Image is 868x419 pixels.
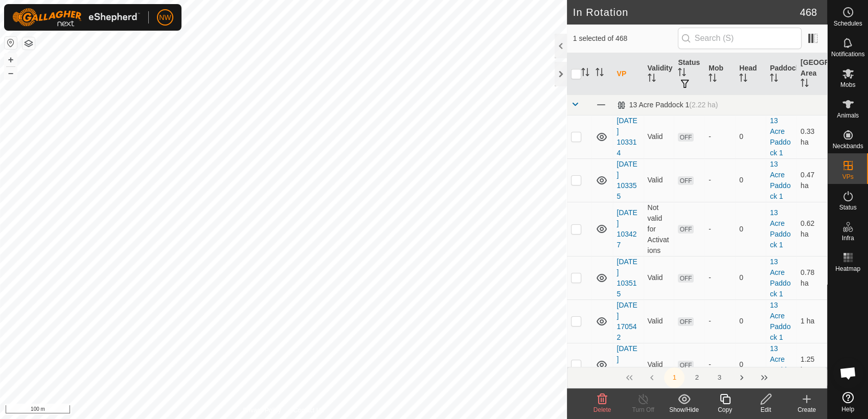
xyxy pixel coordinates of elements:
[644,256,674,299] td: Valid
[644,343,674,386] td: Valid
[617,301,637,341] a: [DATE] 170542
[770,75,778,83] p-sorticon: Activate to sort
[833,358,863,388] div: Open chat
[832,143,863,149] span: Neckbands
[735,202,766,256] td: 0
[770,208,790,249] a: 13 Acre Paddock 1
[573,6,800,18] h2: In Rotation
[800,5,817,20] span: 468
[5,54,17,66] button: +
[709,131,731,142] div: -
[678,133,693,142] span: OFF
[644,115,674,158] td: Valid
[735,53,766,95] th: Head
[617,344,637,385] a: [DATE] 170625
[796,299,827,343] td: 1 ha
[623,405,664,414] div: Turn Off
[796,158,827,202] td: 0.47 ha
[644,299,674,343] td: Valid
[648,75,656,83] p-sorticon: Activate to sort
[678,225,693,234] span: OFF
[831,51,864,57] span: Notifications
[839,204,856,211] span: Status
[22,37,35,50] button: Map Layers
[678,317,693,326] span: OFF
[735,299,766,343] td: 0
[617,258,637,298] a: [DATE] 103515
[709,175,731,185] div: -
[796,256,827,299] td: 0.78 ha
[840,82,855,88] span: Mobs
[617,117,637,157] a: [DATE] 103314
[739,75,747,83] p-sorticon: Activate to sort
[159,12,171,23] span: NW
[596,69,604,78] p-sorticon: Activate to sort
[745,405,786,414] div: Edit
[841,406,854,412] span: Help
[770,258,790,298] a: 13 Acre Paddock 1
[617,101,718,109] div: 13 Acre Paddock 1
[709,75,717,83] p-sorticon: Activate to sort
[674,53,704,95] th: Status
[678,176,693,185] span: OFF
[833,20,862,27] span: Schedules
[573,33,678,44] span: 1 selected of 468
[689,101,718,109] span: (2.22 ha)
[709,367,729,388] button: 3
[796,53,827,95] th: [GEOGRAPHIC_DATA] Area
[644,202,674,256] td: Not valid for Activations
[617,208,637,249] a: [DATE] 103427
[644,158,674,202] td: Valid
[5,67,17,79] button: –
[5,37,17,49] button: Reset Map
[687,367,707,388] button: 2
[796,343,827,386] td: 1.25 ha
[678,28,802,49] input: Search (S)
[704,405,745,414] div: Copy
[842,174,853,180] span: VPs
[786,405,827,414] div: Create
[735,158,766,202] td: 0
[243,406,281,415] a: Privacy Policy
[664,405,704,414] div: Show/Hide
[664,367,684,388] button: 1
[735,256,766,299] td: 0
[796,115,827,158] td: 0.33 ha
[593,406,611,413] span: Delete
[837,112,859,119] span: Animals
[293,406,324,415] a: Contact Us
[735,115,766,158] td: 0
[613,53,644,95] th: VP
[770,301,790,341] a: 13 Acre Paddock 1
[801,80,809,88] p-sorticon: Activate to sort
[770,160,790,200] a: 13 Acre Paddock 1
[828,388,868,416] a: Help
[678,69,686,78] p-sorticon: Activate to sort
[704,53,735,95] th: Mob
[841,235,854,241] span: Infra
[678,361,693,369] span: OFF
[617,160,637,200] a: [DATE] 103355
[581,69,589,78] p-sorticon: Activate to sort
[835,266,860,272] span: Heatmap
[770,344,790,385] a: 13 Acre Paddock 1
[709,224,731,235] div: -
[754,367,774,388] button: Last Page
[709,359,731,370] div: -
[766,53,796,95] th: Paddock
[678,274,693,283] span: OFF
[796,202,827,256] td: 0.62 ha
[735,343,766,386] td: 0
[709,316,731,327] div: -
[12,8,140,27] img: Gallagher Logo
[732,367,752,388] button: Next Page
[770,117,790,157] a: 13 Acre Paddock 1
[709,272,731,283] div: -
[644,53,674,95] th: Validity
